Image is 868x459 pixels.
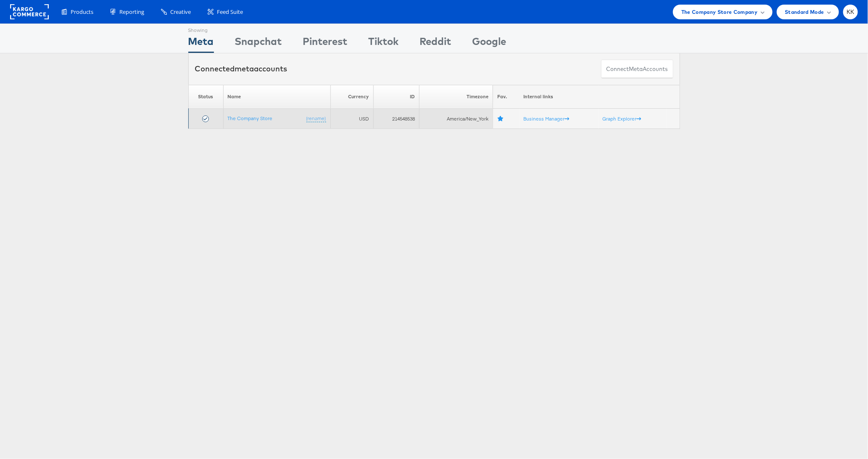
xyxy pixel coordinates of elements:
[303,34,348,53] div: Pinterest
[119,8,144,16] span: Reporting
[188,34,214,53] div: Meta
[228,115,273,121] a: The Company Store
[369,34,399,53] div: Tiktok
[472,34,507,53] div: Google
[235,34,282,53] div: Snapchat
[785,8,824,16] span: Standard Mode
[419,85,493,109] th: Timezone
[601,60,673,79] button: ConnectmetaAccounts
[195,63,288,74] div: Connected accounts
[420,34,451,53] div: Reddit
[373,85,419,109] th: ID
[847,9,855,15] span: KK
[306,115,326,122] a: (rename)
[603,115,641,122] a: Graph Explorer
[223,85,330,109] th: Name
[419,109,493,129] td: America/New_York
[330,109,373,129] td: USD
[188,85,223,109] th: Status
[373,109,419,129] td: 214548538
[524,115,570,122] a: Business Manager
[217,8,243,16] span: Feed Suite
[188,24,214,34] div: Showing
[71,8,93,16] span: Products
[681,8,758,16] span: The Company Store Company
[170,8,191,16] span: Creative
[330,85,373,109] th: Currency
[235,64,254,73] span: meta
[629,65,643,73] span: meta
